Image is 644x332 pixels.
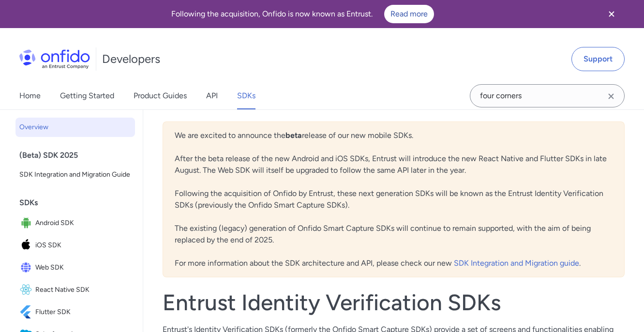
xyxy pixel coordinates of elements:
[163,289,625,316] h1: Entrust Identity Verification SDKs
[606,8,617,20] svg: Close banner
[102,51,160,67] h1: Developers
[35,216,131,230] span: Android SDK
[19,82,41,109] a: Home
[19,305,35,319] img: IconFlutter SDK
[470,84,625,107] input: Onfido search input field
[15,279,135,301] a: IconReact Native SDKReact Native SDK
[35,283,131,297] span: React Native SDK
[237,82,255,109] a: SDKs
[15,302,135,323] a: IconFlutter SDKFlutter SDK
[163,121,625,277] div: We are excited to announce the release of our new mobile SDKs. After the beta release of the new ...
[285,131,302,140] b: beta
[35,239,131,252] span: iOS SDK
[594,2,629,26] button: Close banner
[19,216,35,230] img: IconAndroid SDK
[19,239,35,252] img: IconiOS SDK
[12,5,594,23] div: Following the acquisition, Onfido is now known as Entrust.
[15,257,135,278] a: IconWeb SDKWeb SDK
[15,165,135,184] a: SDK Integration and Migration Guide
[19,283,35,297] img: IconReact Native SDK
[19,261,35,274] img: IconWeb SDK
[19,49,90,69] img: Onfido Logo
[384,5,434,23] a: Read more
[15,118,135,137] a: Overview
[206,82,218,109] a: API
[571,47,625,71] a: Support
[19,193,139,212] div: SDKs
[19,121,131,133] span: Overview
[15,212,135,234] a: IconAndroid SDKAndroid SDK
[35,305,131,319] span: Flutter SDK
[19,146,139,165] div: (Beta) SDK 2025
[60,82,114,109] a: Getting Started
[19,169,131,181] span: SDK Integration and Migration Guide
[15,235,135,256] a: IconiOS SDKiOS SDK
[134,82,187,109] a: Product Guides
[454,258,579,268] a: SDK Integration and Migration guide
[35,261,131,274] span: Web SDK
[605,91,617,102] svg: Clear search field button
